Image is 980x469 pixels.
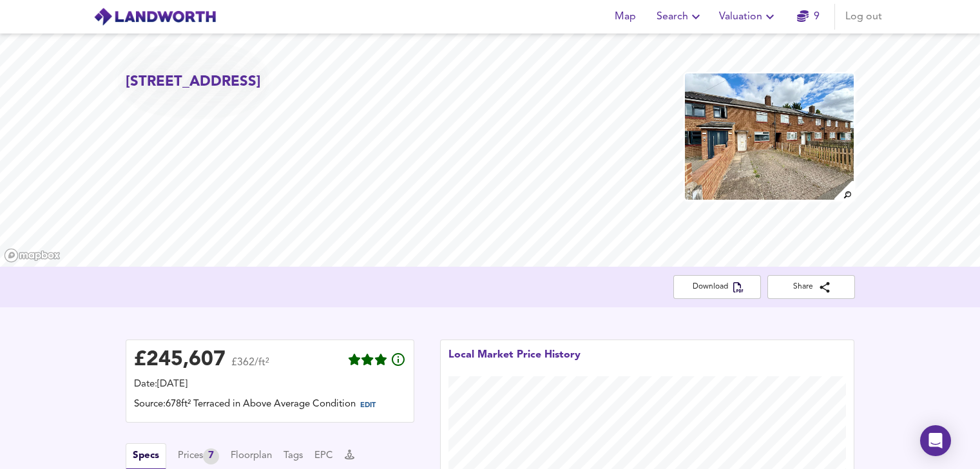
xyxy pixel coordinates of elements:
span: Log out [845,8,882,26]
div: Local Market Price History [448,348,581,376]
img: search [832,179,855,202]
span: Valuation [719,8,778,26]
button: Prices7 [178,448,219,464]
div: Prices [178,448,219,464]
a: Mapbox homepage [4,248,61,263]
h2: [STREET_ADDRESS] [126,72,261,92]
button: Tags [283,449,303,463]
button: Valuation [714,4,783,30]
button: Map [605,4,646,30]
div: 7 [203,448,219,464]
button: 9 [788,4,829,30]
span: Map [610,8,641,26]
button: Log out [840,4,887,30]
img: logo [93,7,216,26]
span: £362/ft² [231,358,269,376]
span: Share [778,280,845,294]
span: Search [657,8,704,26]
span: EDIT [360,402,376,409]
img: property [684,72,854,201]
div: Date: [DATE] [134,378,406,392]
button: Download [673,275,761,299]
button: Floorplan [231,449,272,463]
div: £ 245,607 [134,350,226,370]
span: Download [684,280,751,294]
a: 9 [797,8,820,26]
button: Search [651,4,709,30]
button: Share [767,275,855,299]
button: EPC [314,449,333,463]
div: Open Intercom Messenger [920,425,951,456]
div: Source: 678ft² Terraced in Above Average Condition [134,397,406,414]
